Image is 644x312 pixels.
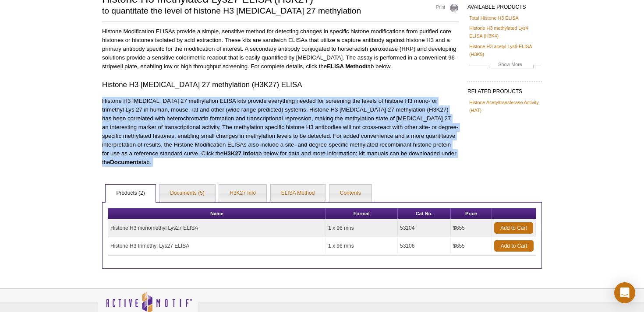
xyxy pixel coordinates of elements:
[469,60,540,70] a: Show More
[106,185,155,202] a: Products (2)
[614,282,635,303] div: Open Intercom Messenger
[467,81,542,97] h2: RELATED PRODUCTS
[469,14,519,22] a: Total Histone H3 ELISA
[110,159,142,165] strong: Documents
[108,219,326,237] td: Histone H3 monomethyl Lys27 ELISA
[102,7,417,15] h2: to quantitate the level of histone H3 [MEDICAL_DATA] 27 methylation
[102,27,459,71] p: Histone Modification ELISAs provide a simple, sensitive method for detecting changes in specific ...
[398,208,451,219] th: Cat No.
[469,98,540,114] a: Histone Acetyltransferase Activity (HAT)
[219,185,266,202] a: H3K27 Info
[469,42,540,58] a: Histone H3 acetyl Lys9 ELISA (H3K9)
[108,237,326,255] td: Histone H3 trimethyl Lys27 ELISA
[451,208,492,219] th: Price
[494,222,533,234] a: Add to Cart
[271,185,326,202] a: ELISA Method
[326,219,398,237] td: 1 x 96 rxns
[102,80,459,90] h3: Histone H3 [MEDICAL_DATA] 27 methylation (H3K27) ELISA
[326,237,398,255] td: 1 x 96 rxns
[426,4,459,13] a: Print
[326,208,398,219] th: Format
[327,63,366,70] strong: ELISA Method
[451,219,492,237] td: $655
[223,150,254,157] strong: H3K27 Info
[398,219,451,237] td: 53104
[469,24,540,40] a: Histone H3 methylated Lys4 ELISA (H3K4)
[451,237,492,255] td: $655
[159,185,215,202] a: Documents (5)
[398,237,451,255] td: 53106
[329,185,372,202] a: Contents
[108,208,326,219] th: Name
[102,97,459,167] p: Histone H3 [MEDICAL_DATA] 27 methylation ELISA kits provide everything needed for screening the l...
[494,240,534,252] a: Add to Cart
